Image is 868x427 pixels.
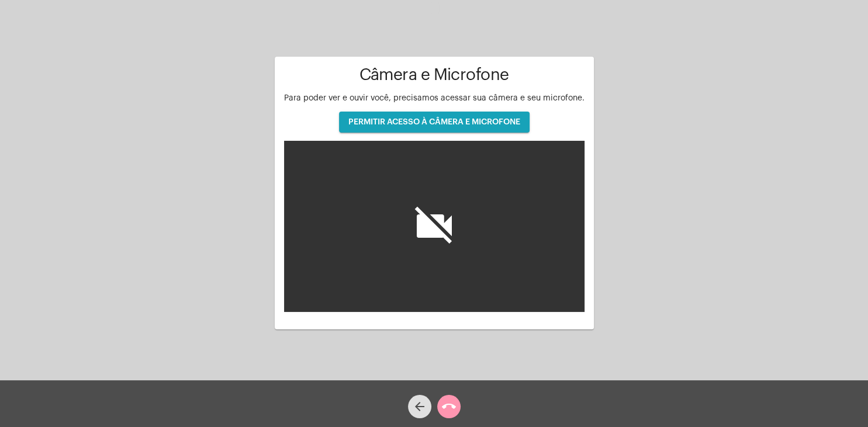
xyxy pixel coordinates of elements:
[411,203,458,249] i: videocam_off
[339,112,530,133] button: PERMITIR ACESSO À CÂMERA E MICROFONE
[413,400,427,414] mat-icon: arrow_back
[348,118,520,126] span: PERMITIR ACESSO À CÂMERA E MICROFONE
[284,94,585,102] span: Para poder ver e ouvir você, precisamos acessar sua câmera e seu microfone.
[442,400,456,414] mat-icon: call_end
[284,66,585,84] h1: Câmera e Microfone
